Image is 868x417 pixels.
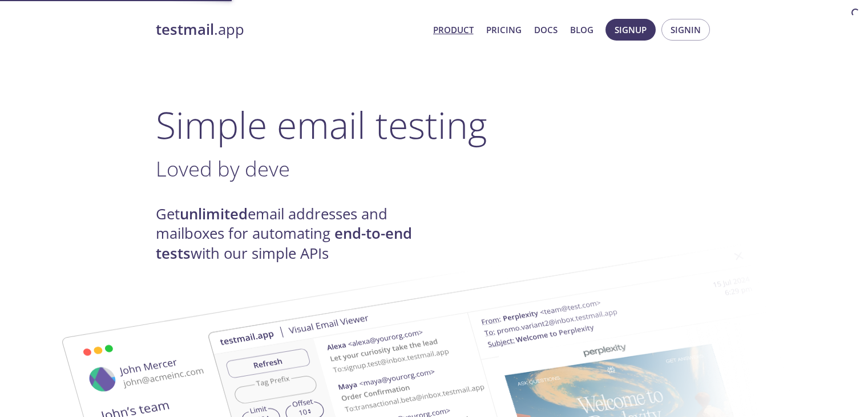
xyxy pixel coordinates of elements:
[433,22,474,37] a: Product
[156,205,434,263] h4: Get email addresses and mailboxes for automating with our simple APIs
[605,19,656,41] button: Signup
[156,20,424,39] a: testmail.app
[661,19,710,41] button: Signin
[156,154,290,183] span: Loved by deve
[180,204,248,224] strong: unlimited
[615,22,647,37] span: Signup
[156,19,214,39] strong: testmail
[156,223,412,263] strong: end-to-end tests
[534,22,558,37] a: Docs
[156,103,713,147] h1: Simple email testing
[486,22,522,37] a: Pricing
[570,22,594,37] a: Blog
[671,22,701,37] span: Signin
